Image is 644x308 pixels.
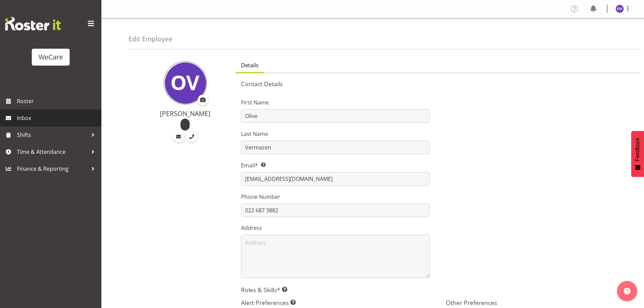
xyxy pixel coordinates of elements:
h5: Alert Preferences [241,299,430,306]
input: First Name [241,109,430,123]
h4: [PERSON_NAME] [143,110,228,117]
input: Email Address [241,172,430,186]
input: Last Name [241,141,430,154]
span: Details [241,61,259,69]
span: Inbox [17,113,98,123]
img: Rosterit website logo [5,17,61,30]
label: Last Name [241,130,430,138]
label: Email* [241,161,430,169]
h5: Other Preferences [446,299,635,306]
span: Roster [17,96,98,106]
img: olive-vermazen11854.jpg [616,5,624,13]
input: Phone Number [241,204,430,217]
span: Feedback [635,138,641,161]
div: WeCare [39,52,63,62]
a: Email Employee [173,131,185,142]
h5: Roles & Skills* [241,286,635,293]
button: Feedback - Show survey [631,131,644,177]
img: olive-vermazen11854.jpg [164,61,207,104]
label: Address [241,224,430,232]
span: Shifts [17,130,88,140]
img: help-xxl-2.png [624,288,630,294]
h4: Edit Employee [128,35,172,43]
label: First Name [241,98,430,106]
span: Finance & Reporting [17,164,88,174]
span: Time & Attendance [17,147,88,157]
a: Call Employee [186,131,198,142]
label: Phone Number [241,193,430,201]
h5: Contact Details [241,80,635,88]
